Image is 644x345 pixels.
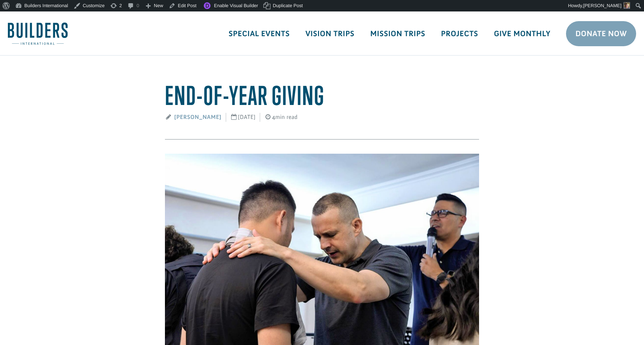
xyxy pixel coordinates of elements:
a: Vision Trips [298,23,362,44]
a: Donate Now [566,21,636,46]
a: Special Events [221,23,298,44]
a: Mission Trips [362,23,433,44]
span: [DATE] [226,109,260,126]
a: [PERSON_NAME] [174,114,221,121]
img: Builders International [8,23,68,45]
span: 4min read [260,109,302,126]
h1: End-Of-Year Giving [165,81,479,110]
a: Give Monthly [486,23,558,44]
span: [PERSON_NAME] [583,3,621,8]
a: Projects [433,23,486,44]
